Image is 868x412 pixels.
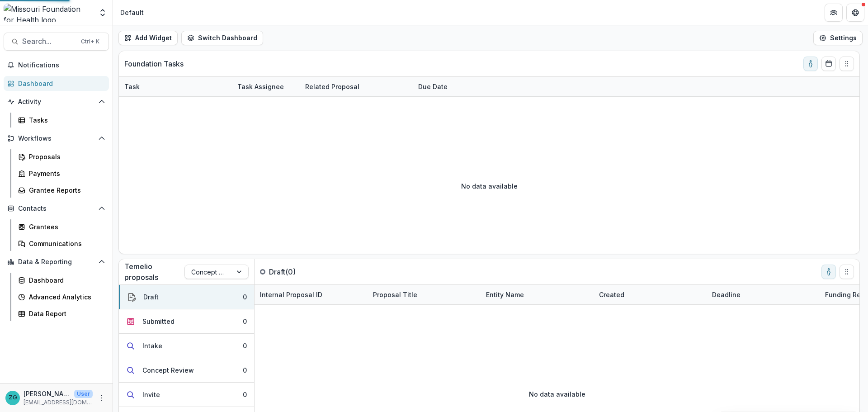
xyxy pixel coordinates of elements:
[243,341,247,350] div: 0
[29,169,102,178] div: Payments
[18,205,94,213] span: Contacts
[846,4,864,22] button: Get Help
[29,152,102,161] div: Proposals
[243,292,247,302] div: 0
[119,334,254,358] button: Intake0
[4,131,109,146] button: Open Workflows
[4,58,109,72] button: Notifications
[4,76,109,91] a: Dashboard
[4,4,93,22] img: Missouri Foundation for Health logo
[119,309,254,334] button: Submitted0
[243,390,247,399] div: 0
[29,292,102,302] div: Advanced Analytics
[181,31,263,45] button: Switch Dashboard
[14,166,109,181] a: Payments
[124,261,184,283] p: Temelio proposals
[18,258,94,266] span: Data & Reporting
[413,77,481,96] div: Due Date
[803,57,818,71] button: toggle-assigned-to-me
[255,290,328,299] div: Internal Proposal ID
[300,82,365,91] div: Related Proposal
[119,383,254,407] button: Invite0
[413,82,453,91] div: Due Date
[9,395,17,401] div: Zoe Griffin
[124,58,184,69] p: Foundation Tasks
[29,115,102,125] div: Tasks
[481,285,594,304] div: Entity Name
[118,31,178,45] button: Add Widget
[29,185,102,195] div: Grantee Reports
[14,289,109,304] a: Advanced Analytics
[142,341,162,350] div: Intake
[14,149,109,164] a: Proposals
[368,290,423,299] div: Proposal Title
[119,77,232,96] div: Task
[840,265,854,279] button: Drag
[840,57,854,71] button: Drag
[821,57,836,71] button: Calendar
[461,181,518,191] p: No data available
[255,285,368,304] div: Internal Proposal ID
[29,309,102,318] div: Data Report
[529,389,585,399] p: No data available
[14,236,109,251] a: Communications
[117,6,147,19] nav: breadcrumb
[594,285,707,304] div: Created
[74,390,93,398] p: User
[243,365,247,375] div: 0
[300,77,413,96] div: Related Proposal
[29,275,102,285] div: Dashboard
[14,183,109,198] a: Grantee Reports
[119,82,145,91] div: Task
[707,285,820,304] div: Deadline
[243,317,247,326] div: 0
[142,390,160,399] div: Invite
[18,98,94,106] span: Activity
[29,239,102,248] div: Communications
[14,113,109,128] a: Tasks
[14,219,109,234] a: Grantees
[143,292,159,302] div: Draft
[24,398,93,407] p: [EMAIL_ADDRESS][DOMAIN_NAME]
[119,358,254,383] button: Concept Review0
[368,285,481,304] div: Proposal Title
[232,77,300,96] div: Task Assignee
[29,222,102,232] div: Grantees
[269,266,337,277] p: Draft ( 0 )
[79,37,101,47] div: Ctrl + K
[24,389,71,398] p: [PERSON_NAME]
[119,285,254,309] button: Draft0
[821,265,836,279] button: toggle-assigned-to-me
[22,37,75,46] span: Search...
[120,8,144,17] div: Default
[96,393,107,403] button: More
[14,306,109,321] a: Data Report
[4,201,109,216] button: Open Contacts
[4,33,109,51] button: Search...
[96,4,109,22] button: Open entity switcher
[142,365,194,375] div: Concept Review
[707,290,746,299] div: Deadline
[232,82,289,91] div: Task Assignee
[18,62,105,69] span: Notifications
[813,31,863,45] button: Settings
[18,79,102,88] div: Dashboard
[14,273,109,288] a: Dashboard
[4,95,109,109] button: Open Activity
[594,290,630,299] div: Created
[481,290,529,299] div: Entity Name
[4,255,109,269] button: Open Data & Reporting
[825,4,843,22] button: Partners
[18,135,94,142] span: Workflows
[142,317,175,326] div: Submitted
